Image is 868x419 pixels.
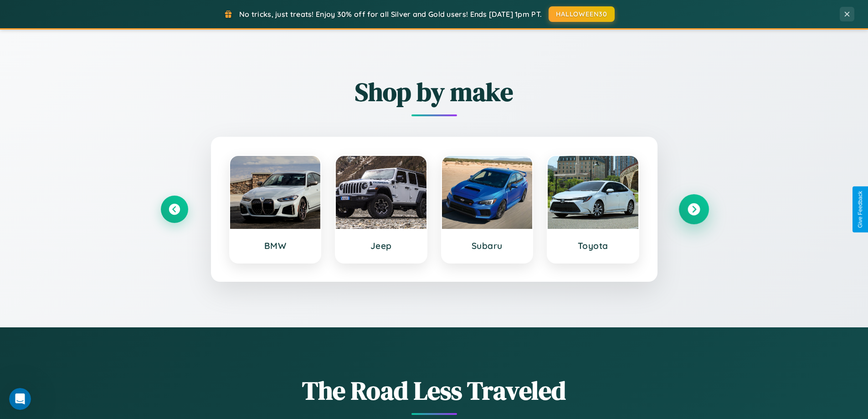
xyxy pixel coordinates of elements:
h1: The Road Less Traveled [161,373,708,408]
h3: Subaru [451,240,524,251]
h2: Shop by make [161,74,708,109]
h3: Jeep [345,240,417,251]
div: Give Feedback [857,191,863,228]
h3: BMW [239,240,312,251]
span: No tricks, just treats! Enjoy 30% off for all Silver and Gold users! Ends [DATE] 1pm PT. [239,10,542,19]
h3: Toyota [557,240,629,251]
iframe: Intercom live chat [9,388,31,410]
button: HALLOWEEN30 [549,6,615,22]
